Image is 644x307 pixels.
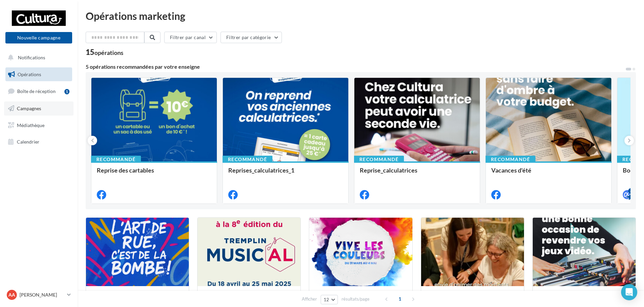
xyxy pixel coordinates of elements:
[486,156,535,163] div: Recommandé
[18,71,41,77] span: Opérations
[97,167,211,180] div: Reprise des cartables
[302,296,317,302] span: Afficher
[394,294,405,304] span: 1
[64,89,69,94] div: 1
[4,84,74,98] a: Boîte de réception1
[4,118,74,132] a: Médiathèque
[94,50,123,56] div: opérations
[86,64,625,69] div: 5 opérations recommandées par votre enseigne
[17,88,56,94] span: Boîte de réception
[4,101,74,116] a: Campagnes
[86,49,123,56] div: 15
[228,167,343,180] div: Reprises_calculatrices_1
[491,167,606,180] div: Vacances d'été
[324,297,329,302] span: 12
[223,156,272,163] div: Recommandé
[354,156,404,163] div: Recommandé
[86,11,636,21] div: Opérations marketing
[221,32,282,43] button: Filtrer par catégorie
[5,288,72,301] a: AA [PERSON_NAME]
[5,32,72,43] button: Nouvelle campagne
[8,291,15,298] span: AA
[91,156,141,163] div: Recommandé
[621,284,637,300] div: Open Intercom Messenger
[20,291,64,298] p: [PERSON_NAME]
[360,167,474,180] div: Reprise_calculatrices
[4,135,74,149] a: Calendrier
[4,67,74,82] a: Opérations
[4,51,71,65] button: Notifications
[342,296,370,302] span: résultats/page
[17,139,39,145] span: Calendrier
[164,32,217,43] button: Filtrer par canal
[17,122,45,128] span: Médiathèque
[17,105,41,111] span: Campagnes
[628,188,634,194] div: 4
[321,295,338,304] button: 12
[18,55,45,60] span: Notifications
